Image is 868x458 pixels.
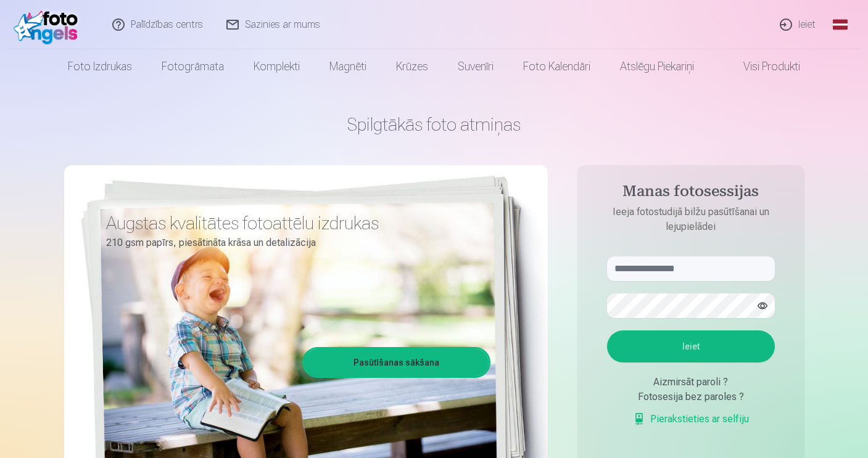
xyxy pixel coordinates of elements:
h4: Manas fotosessijas [595,182,787,205]
a: Krūzes [381,49,443,84]
p: Ieeja fotostudijā bilžu pasūtīšanai un lejupielādei [595,205,787,234]
button: Ieiet [607,330,775,362]
p: 210 gsm papīrs, piesātināta krāsa un detalizācija [106,234,481,251]
h3: Augstas kvalitātes fotoattēlu izdrukas [106,212,481,234]
a: Fotogrāmata [147,49,239,84]
a: Pasūtīšanas sākšana [304,349,489,376]
h1: Spilgtākās foto atmiņas [64,113,804,136]
a: Foto izdrukas [53,49,147,84]
a: Magnēti [315,49,381,84]
div: Aizmirsāt paroli ? [607,375,775,390]
a: Atslēgu piekariņi [605,49,709,84]
a: Foto kalendāri [508,49,605,84]
div: Fotosesija bez paroles ? [607,390,775,404]
a: Komplekti [239,49,315,84]
img: /fa1 [14,5,85,44]
a: Pierakstieties ar selfiju [633,412,749,427]
a: Suvenīri [443,49,508,84]
a: Visi produkti [709,49,815,84]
